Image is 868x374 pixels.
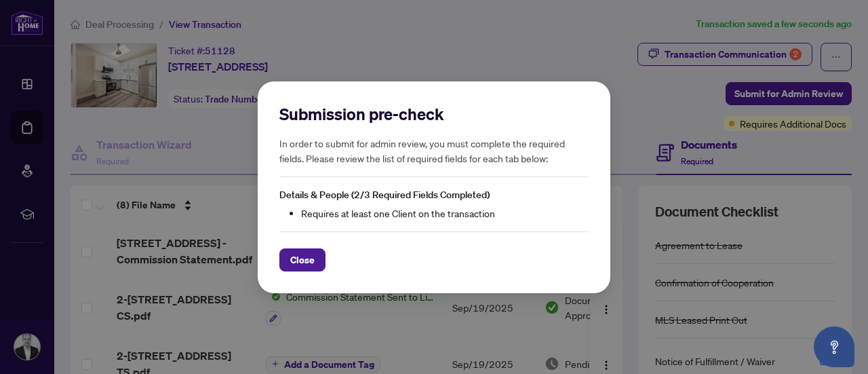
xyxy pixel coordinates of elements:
[301,205,589,220] li: Requires at least one Client on the transaction
[279,103,589,125] h2: Submission pre-check
[279,189,490,201] span: Details & People (2/3 Required Fields Completed)
[279,248,325,271] button: Close
[290,248,315,270] span: Close
[814,326,854,367] button: Open asap
[279,136,589,166] h5: In order to submit for admin review, you must complete the required fields. Please review the lis...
